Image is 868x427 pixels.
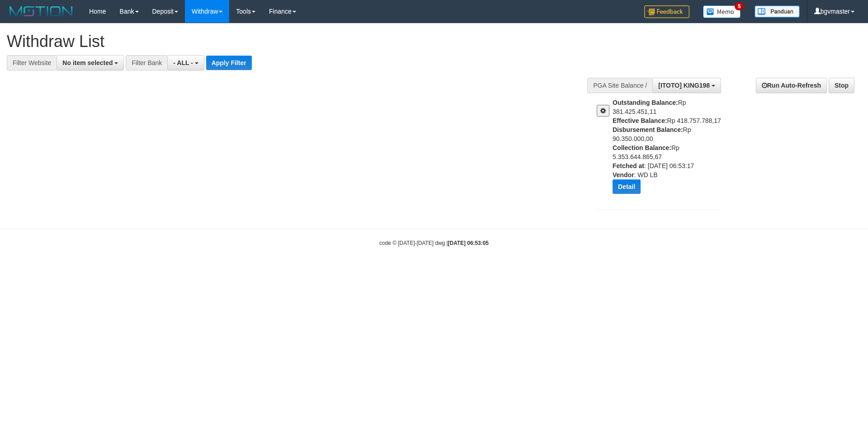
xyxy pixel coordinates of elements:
b: Effective Balance: [613,117,667,124]
small: code © [DATE]-[DATE] dwg | [379,240,489,246]
div: Rp 381.425.451,11 Rp 418.757.788,17 Rp 90.350.000,00 Rp 5.353.644.865,67 : [DATE] 06:53:17 : WD LB [613,98,726,201]
span: No item selected [62,59,113,66]
b: Fetched at [613,162,644,169]
b: Outstanding Balance: [613,99,678,106]
img: Feedback.jpg [644,5,689,18]
b: Disbursement Balance: [613,126,683,133]
a: Run Auto-Refresh [756,78,827,93]
span: 5 [735,2,744,10]
div: PGA Site Balance / [587,78,652,93]
div: Filter Bank [126,55,167,70]
span: - ALL - [173,59,193,66]
img: panduan.png [755,5,800,18]
img: Button%20Memo.svg [703,5,741,18]
button: - ALL - [167,55,204,70]
button: Detail [613,179,641,194]
h1: Withdraw List [7,33,570,51]
span: [ITOTO] KING198 [658,82,710,89]
a: Stop [829,78,854,93]
button: [ITOTO] KING198 [652,78,721,93]
strong: [DATE] 06:53:05 [448,240,489,246]
div: Filter Website [7,55,57,70]
b: Collection Balance: [613,144,671,151]
b: Vendor [613,171,634,178]
button: Apply Filter [206,56,252,70]
button: No item selected [57,55,124,70]
img: MOTION_logo.png [7,5,75,18]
